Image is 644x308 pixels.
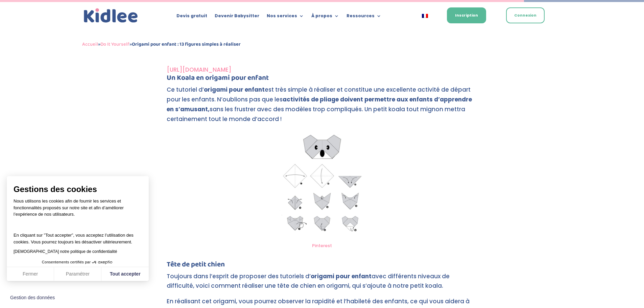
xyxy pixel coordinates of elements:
a: Do It Yourself [100,40,129,48]
svg: Axeptio [92,252,112,273]
button: Consentements certifiés par [39,258,117,267]
img: logo_kidlee_bleu [82,7,140,25]
a: [DEMOGRAPHIC_DATA] notre politique de confidentialité [14,249,117,254]
p: Toujours dans l’esprit de proposer des tutoriels d’ avec différents niveaux de difficulté, voici ... [167,271,478,297]
span: Gestions des cookies [14,184,142,194]
a: Ressources [347,14,381,21]
a: [URL][DOMAIN_NAME] [167,66,231,74]
img: Origami pour enfant : un Koala [275,130,370,239]
a: Connexion [506,7,545,23]
img: Français [422,14,428,18]
span: » » [82,40,241,48]
strong: origami pour enfant [204,86,265,94]
a: Inscription [447,7,486,23]
button: Fermer le widget sans consentement [6,291,59,305]
p: En cliquant sur ”Tout accepter”, vous acceptez l’utilisation des cookies. Vous pourrez toujours l... [14,226,142,245]
span: Gestion des données [10,295,55,301]
button: Paramétrer [54,267,101,281]
h4: Un Koala en origami pour enfant [167,74,478,85]
strong: Origami pour enfant : 13 figures simples à réaliser [132,40,241,48]
a: À propos [311,14,339,21]
a: Kidlee Logo [82,7,140,25]
a: Accueil [82,40,98,48]
strong: origami pour enfant [311,272,372,280]
strong: activités de pliage doivent permettre aux enfants d’apprendre en s’amusant, [167,95,472,113]
a: Nos services [267,14,304,21]
p: Ce tutoriel d’ est très simple à réaliser et constitue une excellente activité de départ pour les... [167,85,478,130]
a: Pinterest [312,242,332,249]
p: Nous utilisons les cookies afin de fournir les services et fonctionnalités proposés sur notre sit... [14,198,142,222]
button: Fermer [7,267,54,281]
a: Devenir Babysitter [215,14,259,21]
button: Tout accepter [101,267,149,281]
h4: Tête de petit chien [167,261,478,271]
a: Devis gratuit [176,14,207,21]
span: Consentements certifiés par [42,260,91,264]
